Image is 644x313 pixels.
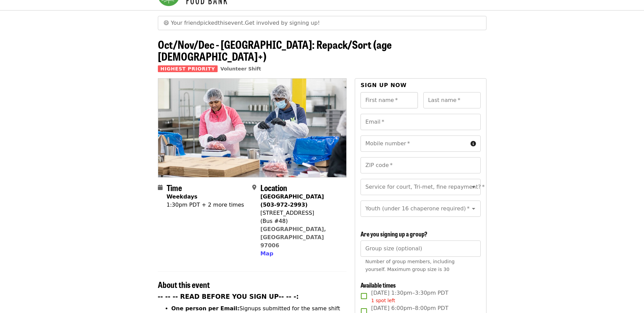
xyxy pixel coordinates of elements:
button: Map [260,250,273,258]
a: [GEOGRAPHIC_DATA], [GEOGRAPHIC_DATA] 97006 [260,226,326,249]
i: circle-info icon [471,141,476,147]
span: Available times [361,280,396,289]
button: Open [469,182,478,192]
strong: -- -- -- READ BEFORE YOU SIGN UP-- -- -: [158,293,299,300]
i: map-marker-alt icon [252,184,256,191]
input: Mobile number [361,135,467,152]
span: grinning face emoji [164,20,169,26]
span: Sign up now [361,82,407,88]
input: [object Object] [361,241,480,257]
span: Map [260,250,273,257]
input: ZIP code [361,157,480,173]
strong: One person per Email: [171,305,240,312]
span: Number of group members, including yourself. Maximum group size is 30 [365,259,455,272]
button: Open [469,204,478,213]
strong: Weekdays [167,193,198,200]
span: Location [260,182,287,193]
div: [STREET_ADDRESS] [260,209,341,217]
strong: [GEOGRAPHIC_DATA] (503-972-2993) [260,193,324,208]
input: First name [361,92,418,108]
span: Time [167,182,182,193]
span: Highest Priority [158,65,218,72]
i: calendar icon [158,184,163,191]
span: Oct/Nov/Dec - [GEOGRAPHIC_DATA]: Repack/Sort (age [DEMOGRAPHIC_DATA]+) [158,36,392,64]
span: 1 spot left [371,298,395,303]
img: Oct/Nov/Dec - Beaverton: Repack/Sort (age 10+) organized by Oregon Food Bank [158,79,347,177]
div: (Bus #48) [260,217,341,225]
input: Email [361,114,480,130]
a: Volunteer Shift [220,66,261,71]
div: 1:30pm PDT + 2 more times [167,201,244,209]
span: About this event [158,278,210,290]
input: Last name [423,92,481,108]
span: Are you signing up a group? [361,229,427,238]
span: [DATE] 1:30pm–3:30pm PDT [371,289,448,304]
span: Your friend picked this event . Get involved by signing up! [171,20,320,26]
